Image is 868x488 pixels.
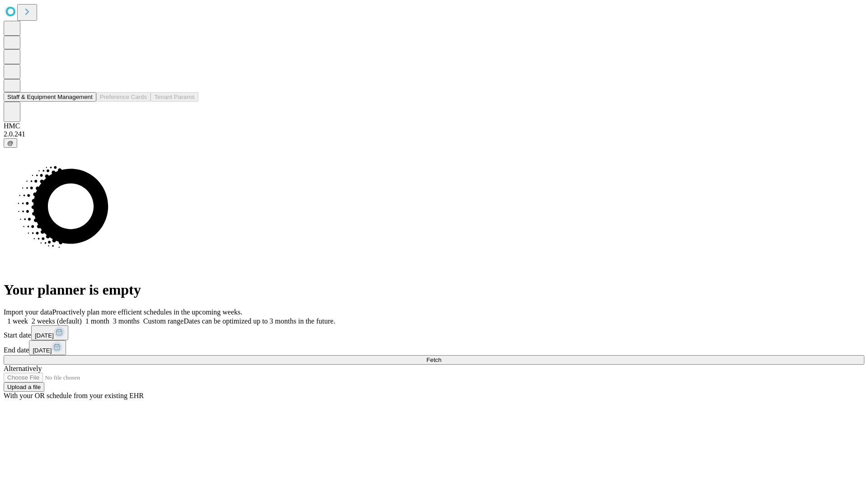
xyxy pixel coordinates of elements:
span: Fetch [426,357,441,363]
span: Dates can be optimized up to 3 months in the future. [184,317,335,325]
button: [DATE] [29,340,66,355]
button: Preference Cards [96,92,151,102]
div: End date [4,340,864,355]
button: Tenant Params [151,92,198,102]
span: 3 months [113,317,140,325]
span: 2 weeks (default) [32,317,82,325]
span: @ [7,140,14,146]
button: Upload a file [4,382,44,392]
div: HMC [4,122,864,130]
span: 1 month [85,317,109,325]
span: Custom range [143,317,184,325]
span: [DATE] [35,332,54,339]
span: 1 week [7,317,28,325]
button: Staff & Equipment Management [4,92,96,102]
span: [DATE] [33,347,52,354]
span: Import your data [4,308,52,316]
span: With your OR schedule from your existing EHR [4,392,144,399]
h1: Your planner is empty [4,282,864,298]
button: Fetch [4,355,864,365]
button: @ [4,138,17,148]
div: 2.0.241 [4,130,864,138]
div: Start date [4,325,864,340]
span: Proactively plan more efficient schedules in the upcoming weeks. [52,308,242,316]
button: [DATE] [31,325,68,340]
span: Alternatively [4,365,42,372]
